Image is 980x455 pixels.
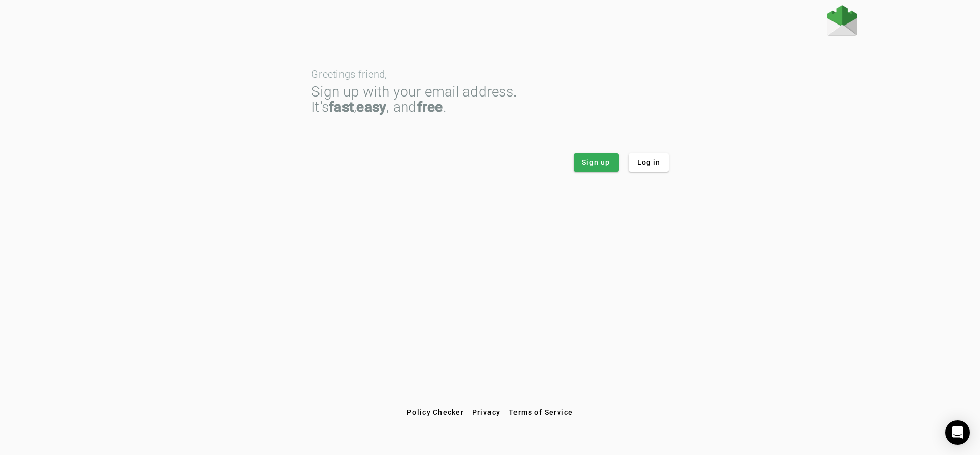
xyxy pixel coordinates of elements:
[629,153,669,172] button: Log in
[417,99,443,115] strong: free
[468,403,505,421] button: Privacy
[637,157,661,167] span: Log in
[472,408,501,416] span: Privacy
[403,403,468,421] button: Policy Checker
[827,5,857,36] img: Fraudmarc Logo
[945,420,970,445] div: Open Intercom Messenger
[407,408,464,416] span: Policy Checker
[505,403,577,421] button: Terms of Service
[311,84,669,115] div: Sign up with your email address. It’s , , and .
[356,99,386,115] strong: easy
[311,69,669,79] div: Greetings friend,
[329,99,354,115] strong: fast
[582,157,610,167] span: Sign up
[574,153,619,172] button: Sign up
[509,408,573,416] span: Terms of Service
